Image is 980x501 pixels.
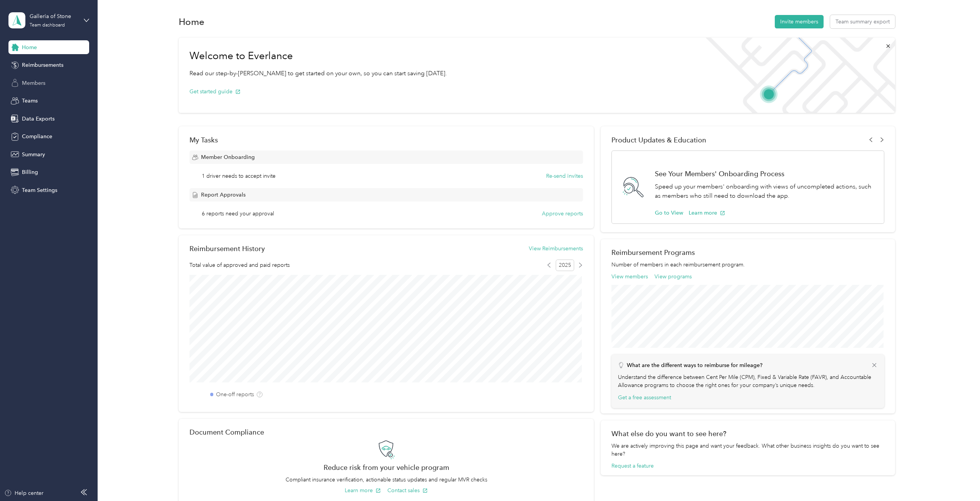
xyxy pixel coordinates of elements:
p: Speed up your members' onboarding with views of uncompleted actions, such as members who still ne... [655,182,876,201]
p: Understand the difference between Cent Per Mile (CPM), Fixed & Variable Rate (FAVR), and Accounta... [618,373,877,389]
span: Member Onboarding [201,153,255,161]
div: My Tasks [189,136,583,144]
span: 2025 [556,260,574,271]
span: Team Settings [22,186,57,194]
p: What are the different ways to reimburse for mileage? [627,361,762,369]
span: 6 reports need your approval [202,210,274,218]
button: View Reimbursements [529,245,583,253]
span: Reimbursements [22,61,63,69]
h1: See Your Members' Onboarding Process [655,170,876,178]
h2: Reimbursement Programs [611,248,884,256]
span: 1 driver needs to accept invite [202,172,276,180]
h1: Home [179,18,204,26]
span: Report Approvals [201,191,246,199]
span: Total value of approved and paid reports [189,261,290,269]
h2: Reimbursement History [189,245,265,253]
h2: Document Compliance [189,428,264,436]
button: Get started guide [189,88,241,96]
span: Teams [22,97,38,105]
button: Re-send invites [546,172,583,180]
button: Approve reports [542,210,583,218]
p: Read our step-by-[PERSON_NAME] to get started on your own, so you can start saving [DATE]. [189,69,447,78]
button: Go to View [655,209,683,217]
button: Request a feature [611,462,654,470]
p: Compliant insurance verification, actionable status updates and regular MVR checks [189,476,583,484]
span: Home [22,43,37,51]
button: View members [611,273,648,281]
button: Help center [4,489,43,497]
button: View programs [654,273,692,281]
img: Welcome to everlance [698,38,895,113]
h1: Welcome to Everlance [189,50,447,62]
span: Billing [22,168,38,176]
button: Invite members [775,15,824,28]
div: We are actively improving this page and want your feedback. What other business insights do you w... [611,442,884,458]
div: What else do you want to see here? [611,430,884,438]
h2: Reduce risk from your vehicle program [189,463,583,471]
button: Contact sales [387,486,428,494]
p: Number of members in each reimbursement program. [611,261,884,269]
label: One-off reports [216,390,254,398]
span: Data Exports [22,115,55,123]
button: Get a free assessment [618,394,671,402]
button: Learn more [689,209,725,217]
span: Compliance [22,132,52,141]
div: Galleria of Stone [30,12,78,20]
span: Product Updates & Education [611,136,706,144]
span: Members [22,79,45,87]
button: Learn more [345,486,381,494]
span: Summary [22,150,45,159]
div: Team dashboard [30,23,65,28]
iframe: Everlance-gr Chat Button Frame [937,458,980,501]
button: Team summary export [830,15,895,28]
